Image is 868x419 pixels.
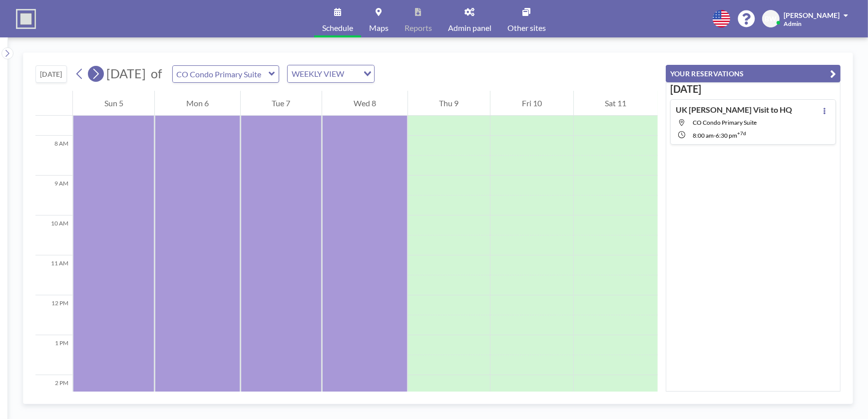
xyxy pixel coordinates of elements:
[35,65,67,83] button: [DATE]
[16,9,36,29] img: organization-logo
[290,67,346,80] span: WEEKLY VIEW
[784,20,802,27] span: Admin
[693,132,714,139] span: 8:00 AM
[151,66,162,81] span: of
[35,215,72,255] div: 10 AM
[322,91,407,116] div: Wed 8
[173,66,269,82] input: CO Condo Primary Suite
[676,105,792,115] h4: UK [PERSON_NAME] Visit to HQ
[288,65,374,82] div: Search for option
[408,91,490,116] div: Thu 9
[369,24,389,32] span: Maps
[35,335,72,375] div: 1 PM
[35,295,72,335] div: 12 PM
[693,119,757,126] span: CO Condo Primary Suite
[490,91,573,116] div: Fri 10
[714,132,716,139] span: -
[35,136,72,176] div: 8 AM
[73,91,154,116] div: Sun 5
[35,255,72,295] div: 11 AM
[35,96,72,136] div: 7 AM
[347,67,358,80] input: Search for option
[241,91,322,116] div: Tue 7
[155,91,240,116] div: Mon 6
[35,375,72,415] div: 2 PM
[737,130,746,136] sup: +7d
[574,91,658,116] div: Sat 11
[765,14,777,23] span: BW
[448,24,491,32] span: Admin panel
[507,24,546,32] span: Other sites
[666,65,841,82] button: YOUR RESERVATIONS
[670,83,836,95] h3: [DATE]
[322,24,353,32] span: Schedule
[405,24,432,32] span: Reports
[716,132,737,139] span: 6:30 PM
[106,66,146,81] span: [DATE]
[784,11,840,19] span: [PERSON_NAME]
[35,176,72,215] div: 9 AM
